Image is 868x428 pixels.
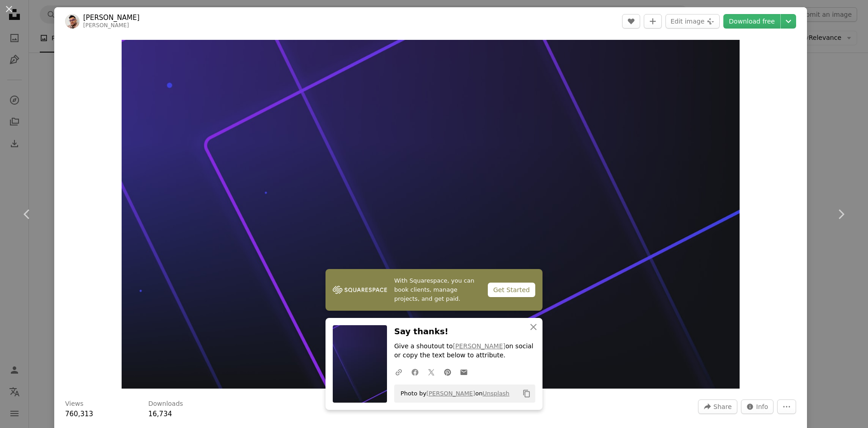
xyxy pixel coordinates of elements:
[396,386,509,401] span: Photo by on
[394,325,535,338] h3: Say thanks!
[439,363,456,381] a: Share on Pinterest
[426,390,475,397] a: [PERSON_NAME]
[453,342,505,350] a: [PERSON_NAME]
[407,363,423,381] a: Share on Facebook
[394,342,535,360] p: Give a shoutout to on social or copy the text below to attribute.
[122,40,740,389] img: background pattern
[622,14,640,29] button: Like
[456,363,472,381] a: Share over email
[423,363,439,381] a: Share on Twitter
[698,399,737,414] button: Share this image
[83,13,140,22] a: [PERSON_NAME]
[65,14,80,29] img: Go to Peter Rovder's profile
[488,283,535,297] div: Get Started
[333,283,387,297] img: file-1747939142011-51e5cc87e3c9
[777,399,796,414] button: More Actions
[781,14,796,29] button: Choose download size
[83,22,129,29] a: [PERSON_NAME]
[723,14,780,29] a: Download free
[148,399,183,409] h3: Downloads
[65,410,93,418] span: 760,313
[713,400,731,414] span: Share
[394,276,481,303] span: With Squarespace, you can book clients, manage projects, and get paid.
[519,386,534,401] button: Copy to clipboard
[644,14,662,29] button: Add to Collection
[482,390,509,397] a: Unsplash
[741,399,774,414] button: Stats about this image
[756,400,769,414] span: Info
[325,269,542,311] a: With Squarespace, you can book clients, manage projects, and get paid.Get Started
[665,14,720,29] button: Edit image
[65,399,84,409] h3: Views
[122,40,740,389] button: Zoom in on this image
[814,171,868,258] a: Next
[148,410,172,418] span: 16,734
